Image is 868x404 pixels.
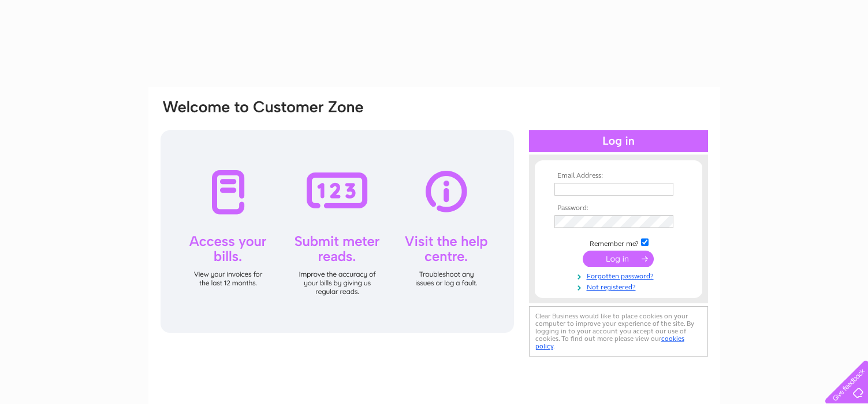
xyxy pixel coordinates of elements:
th: Email Address: [552,172,686,180]
div: Clear Business would like to place cookies on your computer to improve your experience of the sit... [529,306,708,357]
td: Remember me? [552,237,686,248]
a: Forgotten password? [554,270,686,281]
th: Password: [552,204,686,212]
input: Submit [583,251,654,267]
a: cookies policy [535,335,684,350]
a: Not registered? [554,281,686,292]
